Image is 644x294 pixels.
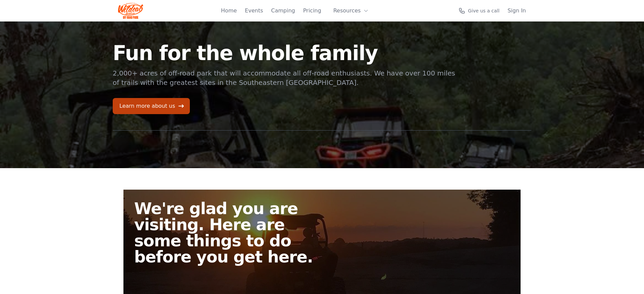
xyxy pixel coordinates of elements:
a: Sign In [507,7,526,15]
h1: Fun for the whole family [113,43,456,63]
img: Wildcat Logo [118,3,143,19]
h2: We're glad you are visiting. Here are some things to do before you get here. [134,200,327,265]
p: 2,000+ acres of off-road park that will accommodate all off-road enthusiasts. We have over 100 mi... [113,68,456,87]
a: Camping [271,7,295,15]
a: Give us a call [459,7,499,14]
a: Events [245,7,263,15]
span: Give us a call [468,7,499,14]
a: Pricing [303,7,321,15]
button: Resources [329,4,373,17]
a: Learn more about us [113,98,190,114]
a: Home [221,7,237,15]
